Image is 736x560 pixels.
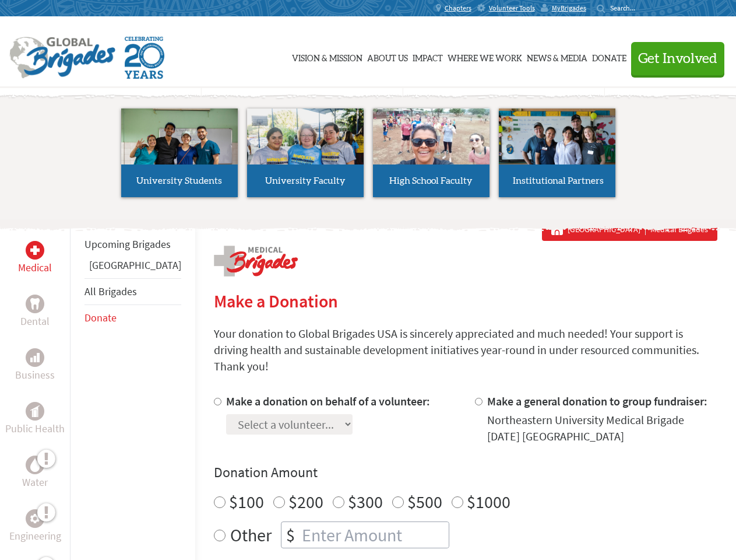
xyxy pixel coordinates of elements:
[15,348,55,383] a: BusinessBusiness
[499,108,615,186] img: menu_brigades_submenu_4.jpg
[467,491,510,513] label: $1000
[389,176,473,185] span: High School Faculty
[247,108,364,197] a: University Faculty
[5,421,65,437] p: Public Health
[489,3,535,13] span: Volunteer Tools
[552,3,586,13] span: MyBrigades
[445,3,471,13] span: Chapters
[527,27,587,86] a: News & Media
[30,514,40,523] img: Engineering
[30,298,40,309] img: Dental
[84,232,181,257] li: Upcoming Brigades
[348,491,383,513] label: $300
[638,52,717,66] span: Get Involved
[9,37,115,79] img: Global Brigades Logo
[229,491,264,513] label: $100
[84,278,181,305] li: All Brigades
[214,246,298,276] img: logo-medical.png
[89,258,181,272] a: [GEOGRAPHIC_DATA]
[214,290,717,311] h2: Make a Donation
[367,27,408,86] a: About Us
[5,402,65,437] a: Public HealthPublic Health
[265,176,346,185] span: University Faculty
[214,325,717,374] p: Your donation to Global Brigades USA is sincerely appreciated and much needed! Your support is dr...
[9,509,61,544] a: EngineeringEngineering
[413,27,443,86] a: Impact
[499,108,615,197] a: Institutional Partners
[84,237,171,251] a: Upcoming Brigades
[281,522,300,548] div: $
[26,241,44,260] div: Medical
[214,463,717,482] h4: Donation Amount
[513,176,604,185] span: Institutional Partners
[230,521,272,548] label: Other
[136,176,222,185] span: University Students
[125,37,164,79] img: Global Brigades Celebrating 20 Years
[592,27,626,86] a: Donate
[26,509,44,528] div: Engineering
[20,295,50,330] a: DentalDental
[9,528,61,544] p: Engineering
[84,285,137,298] a: All Brigades
[610,3,643,12] input: Search...
[26,402,44,421] div: Public Health
[84,257,181,278] li: Panama
[407,491,442,513] label: $500
[247,108,364,187] img: menu_brigades_submenu_2.jpg
[448,27,522,86] a: Where We Work
[20,313,50,330] p: Dental
[30,246,40,255] img: Medical
[631,42,724,75] button: Get Involved
[84,311,117,324] a: Donate
[288,491,323,513] label: $200
[30,405,40,417] img: Public Health
[373,108,490,165] img: menu_brigades_submenu_3.jpg
[18,260,52,276] p: Medical
[26,295,44,313] div: Dental
[22,474,48,491] p: Water
[22,456,48,491] a: WaterWater
[18,241,52,276] a: MedicalMedical
[26,456,44,474] div: Water
[487,394,707,408] label: Make a general donation to group fundraiser:
[84,305,181,331] li: Donate
[30,458,40,471] img: Water
[300,522,449,548] input: Enter Amount
[373,108,490,197] a: High School Faculty
[121,108,238,197] a: University Students
[292,27,362,86] a: Vision & Mission
[487,412,717,444] div: Northeastern University Medical Brigade [DATE] [GEOGRAPHIC_DATA]
[30,353,40,362] img: Business
[226,394,430,408] label: Make a donation on behalf of a volunteer:
[121,108,238,186] img: menu_brigades_submenu_1.jpg
[26,348,44,367] div: Business
[15,367,55,383] p: Business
